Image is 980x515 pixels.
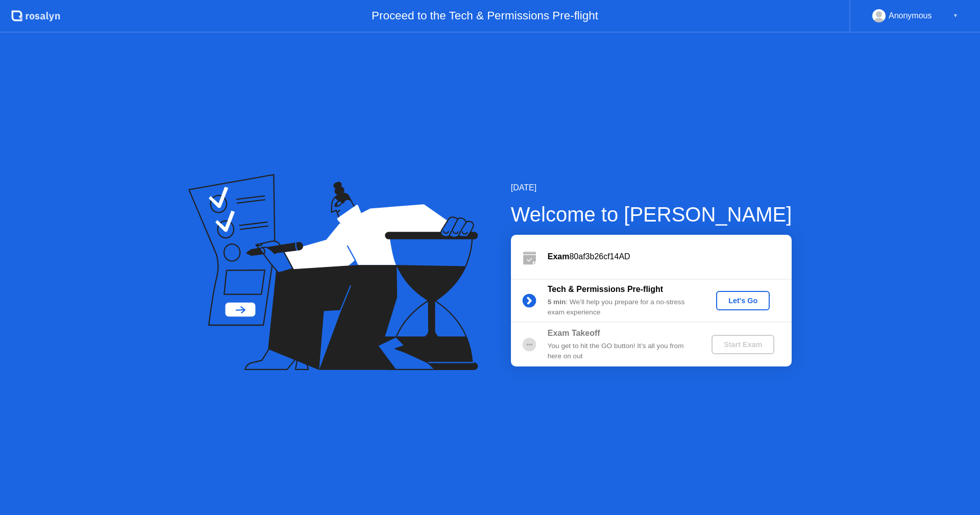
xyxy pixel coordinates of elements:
div: Let's Go [720,297,766,305]
div: Welcome to [PERSON_NAME] [511,199,792,230]
div: You get to hit the GO button! It’s all you from here on out [548,341,695,362]
div: [DATE] [511,182,792,194]
button: Let's Go [716,291,770,310]
div: Start Exam [716,340,770,349]
b: 5 min [548,298,566,306]
b: Tech & Permissions Pre-flight [548,285,663,293]
div: 80af3b26cf14AD [548,251,792,263]
b: Exam Takeoff [548,329,600,337]
div: Anonymous [889,9,932,22]
div: : We’ll help you prepare for a no-stress exam experience [548,297,695,318]
b: Exam [548,252,570,261]
button: Start Exam [712,335,774,354]
div: ▼ [953,9,958,22]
